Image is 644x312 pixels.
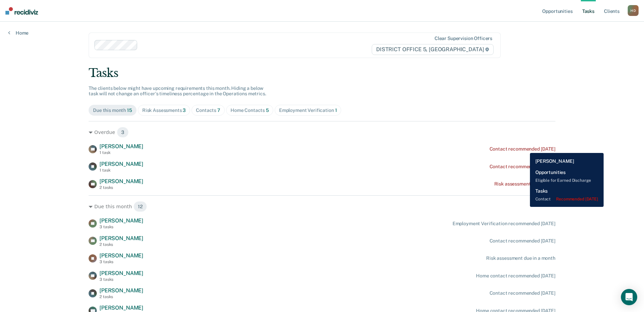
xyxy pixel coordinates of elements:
span: [PERSON_NAME] [99,235,143,241]
span: The clients below might have upcoming requirements this month. Hiding a below task will not chang... [89,85,266,97]
div: Due this month [93,108,132,113]
span: 1 [335,108,337,113]
a: Home [8,30,29,36]
span: 5 [266,108,269,113]
span: 7 [217,108,220,113]
div: 3 tasks [99,259,143,264]
div: H D [628,5,639,16]
span: [PERSON_NAME] [99,252,143,259]
img: Recidiviz [5,7,38,15]
div: Risk assessment due [DATE] [494,181,555,187]
span: [PERSON_NAME] [99,161,143,167]
div: Due this month 12 [89,201,555,212]
div: Clear supervision officers [435,36,492,41]
div: 2 tasks [99,294,143,299]
div: Contacts [196,108,220,113]
div: 1 task [99,168,143,173]
span: 3 [117,127,129,138]
div: Employment Verification recommended [DATE] [453,221,555,227]
div: 2 tasks [99,242,143,247]
div: Contact recommended [DATE] [490,164,555,170]
span: 15 [127,108,132,113]
span: [PERSON_NAME] [99,217,143,224]
button: HD [628,5,639,16]
span: DISTRICT OFFICE 5, [GEOGRAPHIC_DATA] [372,44,494,55]
div: Tasks [89,66,555,80]
div: Open Intercom Messenger [621,289,637,305]
div: 1 task [99,150,143,155]
div: 3 tasks [99,225,143,229]
div: 3 tasks [99,277,143,282]
div: Home contact recommended [DATE] [476,273,555,279]
div: Employment Verification [279,108,337,113]
span: [PERSON_NAME] [99,178,143,184]
span: 12 [133,201,147,212]
span: 3 [183,108,186,113]
span: [PERSON_NAME] [99,287,143,294]
div: Home Contacts [231,108,269,113]
div: 2 tasks [99,185,143,190]
div: Overdue 3 [89,127,555,138]
div: Risk assessment due in a month [486,255,555,261]
div: Contact recommended [DATE] [490,146,555,152]
span: [PERSON_NAME] [99,270,143,276]
span: [PERSON_NAME] [99,305,143,311]
div: Contact recommended [DATE] [490,290,555,296]
div: Risk Assessments [142,108,186,113]
span: [PERSON_NAME] [99,143,143,150]
div: Contact recommended [DATE] [490,238,555,244]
